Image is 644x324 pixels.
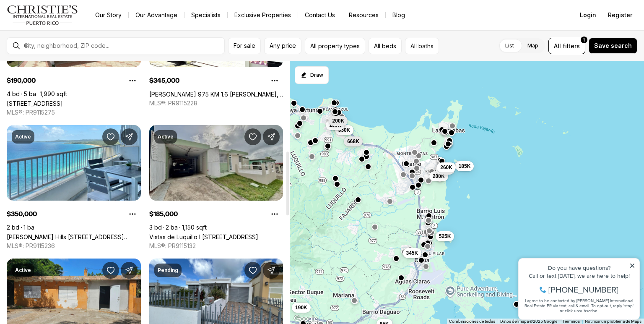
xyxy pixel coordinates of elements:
span: 185K [458,162,470,169]
span: Any price [270,42,296,49]
p: Active [15,133,31,140]
button: Share Property [121,262,138,279]
button: For sale [228,38,261,54]
span: 190K [295,304,307,311]
img: logo [7,5,78,25]
span: 325K [439,166,451,172]
a: Bo Daguao 520, NAGUABO PR, 00718 [7,100,63,107]
span: 350K [338,126,350,133]
button: Property options [266,72,283,89]
div: Call or text [DATE], we are here to help! [9,27,121,33]
span: All [554,42,561,50]
button: Start drawing [295,66,329,84]
button: 345K [402,248,421,258]
button: Share Property [263,128,280,145]
a: Sandy Hills CALLE MATIENZO CINTRON #21-B East, LUQUILLO PR, 00773 [7,233,141,240]
button: 200K [329,115,348,125]
span: Save search [594,42,632,49]
span: 185K [329,121,341,128]
a: Exclusive Properties [228,9,298,21]
span: For sale [234,42,255,49]
button: 185K [326,120,345,130]
span: I agree to be contacted by [PERSON_NAME] International Real Estate PR via text, call & email. To ... [10,52,119,68]
span: 200K [332,117,344,124]
button: Property options [266,206,283,222]
span: Datos del mapa ©2025 Google [500,319,557,324]
button: All beds [369,38,402,54]
button: All property types [305,38,365,54]
button: All baths [405,38,439,54]
button: Register [603,7,637,24]
span: Login [580,12,596,18]
button: 200K [429,171,448,181]
a: Our Story [88,9,128,21]
p: Active [158,133,174,140]
span: filters [563,42,580,50]
button: 350K [335,125,353,135]
span: 200K [433,173,445,180]
label: List [499,38,521,53]
button: Share Property [263,262,280,279]
button: Save Property: Sandy Hills CALLE MATIENZO CINTRON #21-B East [102,128,119,145]
a: CARR 975 KM 1.6 LUIS A CID, CEIBA PR, 00735 [149,91,283,98]
button: 525K [435,231,454,241]
span: [PHONE_NUMBER] [34,39,104,48]
button: 185K [455,161,474,171]
button: Save Property: Vistas de Luquillo I CALLE V-1 CASA D13 [244,128,261,145]
a: Resources [342,9,385,21]
button: 668K [344,136,363,146]
p: Pending [158,267,178,274]
a: Vistas de Luquillo I CALLE V-1 CASA D13, LUQUILLO PR, 00773 [149,233,258,240]
span: 668K [347,138,359,144]
span: Register [608,12,632,18]
button: Save search [589,38,637,54]
p: Active [15,267,31,274]
label: Map [521,38,545,53]
button: Any price [264,38,301,54]
button: 260K [437,162,456,172]
span: 345K [406,250,418,256]
a: Specialists [184,9,227,21]
div: Do you have questions? [9,19,121,25]
a: Blog [386,9,412,21]
button: Allfilters1 [548,38,585,54]
a: Our Advantage [129,9,184,21]
button: Save Property: #7, H-10 BRISAS DEL MAR [244,262,261,279]
button: 190K [292,302,311,312]
button: Login [575,7,601,24]
button: Property options [124,206,141,222]
span: 260K [440,164,452,171]
button: Share Property [121,128,138,145]
span: 525K [439,233,451,240]
button: Contact Us [298,9,342,21]
button: 325K [436,164,454,174]
span: 1 [583,37,585,43]
button: Property options [124,72,141,89]
button: Save Property: COMUNIDAD DAGUAO #SOLAR 289 [102,262,119,279]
